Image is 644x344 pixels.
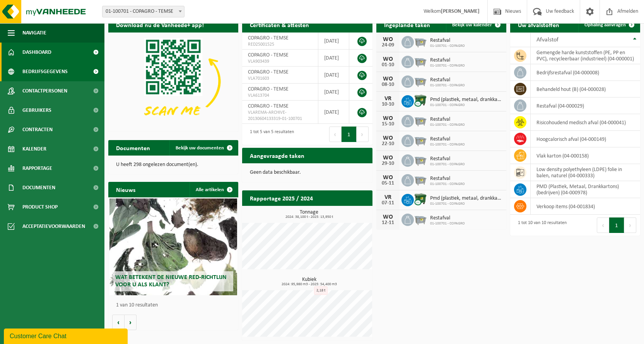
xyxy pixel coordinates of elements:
[414,74,427,87] img: WB-2500-GAL-GY-01
[380,141,396,147] div: 22-10
[380,181,396,186] div: 05-11
[531,147,640,164] td: vlak karton (04-000158)
[250,170,364,175] p: Geen data beschikbaar.
[430,142,465,147] span: 01-100701 - COPAGRO
[380,43,396,48] div: 24-09
[242,148,312,163] h2: Aangevraagde taken
[4,327,129,344] iframe: chat widget
[112,315,125,330] button: Vorige
[624,217,636,233] button: Next
[430,44,465,48] span: 01-100701 - COPAGRO
[414,173,427,186] img: WB-2500-GAL-GY-01
[430,221,465,226] span: 01-100701 - COPAGRO
[380,214,396,220] div: WO
[430,176,465,182] span: Restafval
[248,86,289,92] span: COPAGRO - TEMSE
[414,35,427,48] img: WB-2500-GAL-GY-01
[318,84,349,101] td: [DATE]
[108,140,158,155] h2: Documenten
[414,153,427,166] img: WB-2500-GAL-GY-01
[430,136,465,142] span: Restafval
[108,33,238,130] img: Download de VHEPlus App
[414,193,427,206] img: WB-1100-CU
[248,103,289,109] span: COPAGRO - TEMSE
[380,155,396,161] div: WO
[380,200,396,206] div: 07-11
[248,58,312,65] span: VLA903439
[380,135,396,141] div: WO
[531,164,640,181] td: low density polyethyleen (LDPE) folie in balen, naturel (04-000333)
[22,159,52,178] span: Rapportage
[315,205,372,221] a: Bekijk rapportage
[380,102,396,107] div: 10-10
[22,23,46,43] span: Navigatie
[531,131,640,147] td: hoogcalorisch afval (04-000149)
[22,178,55,197] span: Documenten
[531,64,640,81] td: bedrijfsrestafval (04-000008)
[531,198,640,215] td: verkoop items (04-001834)
[584,22,626,27] span: Ophaling aanvragen
[246,277,372,286] h3: Kubiek
[380,122,396,127] div: 15-10
[597,217,609,233] button: Previous
[430,103,502,108] span: 01-100701 - COPAGRO
[430,182,465,187] span: 01-100701 - COPAGRO
[248,41,312,48] span: RED25001525
[380,62,396,68] div: 01-10
[536,37,559,43] span: Afvalstof
[318,67,349,84] td: [DATE]
[531,98,640,114] td: restafval (04-000029)
[531,114,640,131] td: risicohoudend medisch afval (04-000041)
[242,190,321,205] h2: Rapportage 2025 / 2024
[248,75,312,82] span: VLA701603
[242,17,317,32] h2: Certificaten & attesten
[414,55,427,68] img: WB-2500-GAL-GY-01
[380,96,396,102] div: VR
[430,77,465,83] span: Restafval
[22,43,51,62] span: Dashboard
[380,76,396,82] div: WO
[22,197,58,217] span: Product Shop
[380,161,396,166] div: 29-10
[531,81,640,98] td: behandeld hout (B) (04-000028)
[380,56,396,62] div: WO
[430,83,465,88] span: 01-100701 - COPAGRO
[22,217,85,236] span: Acceptatievoorwaarden
[514,217,567,234] div: 1 tot 10 van 10 resultaten
[169,140,237,156] a: Bekijk uw documenten
[248,110,312,122] span: VLAREMA-ARCHIVE-20130604133319-01-100701
[357,127,369,142] button: Next
[414,212,427,226] img: WB-2500-GAL-GY-01
[116,162,231,168] p: U heeft 298 ongelezen document(en).
[102,6,184,17] span: 01-100701 - COPAGRO - TEMSE
[108,182,143,197] h2: Nieuws
[430,123,465,127] span: 01-100701 - COPAGRO
[510,17,567,32] h2: Uw afvalstoffen
[430,195,502,202] span: Pmd (plastiek, metaal, drankkartons) (bedrijven)
[318,33,349,50] td: [DATE]
[609,217,624,233] button: 1
[246,126,294,143] div: 1 tot 5 van 5 resultaten
[430,202,502,206] span: 01-100701 - COPAGRO
[246,215,372,219] span: 2024: 38,100 t - 2025: 13,950 t
[116,303,234,308] p: 1 van 10 resultaten
[430,116,465,123] span: Restafval
[430,57,465,63] span: Restafval
[531,47,640,64] td: gemengde harde kunststoffen (PE, PP en PVC), recycleerbaar (industrieel) (04-000001)
[446,17,506,33] a: Bekijk uw kalender
[314,286,328,295] div: 2,18 t
[380,82,396,87] div: 08-10
[414,94,427,107] img: WB-1100-CU
[380,194,396,200] div: VR
[102,6,184,17] span: 01-100701 - COPAGRO - TEMSE
[430,215,465,221] span: Restafval
[430,97,502,103] span: Pmd (plastiek, metaal, drankkartons) (bedrijven)
[430,156,465,162] span: Restafval
[22,120,53,139] span: Contracten
[22,81,67,101] span: Contactpersonen
[578,17,639,33] a: Ophaling aanvragen
[380,36,396,43] div: WO
[531,181,640,198] td: PMD (Plastiek, Metaal, Drankkartons) (bedrijven) (04-000978)
[376,17,438,32] h2: Ingeplande taken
